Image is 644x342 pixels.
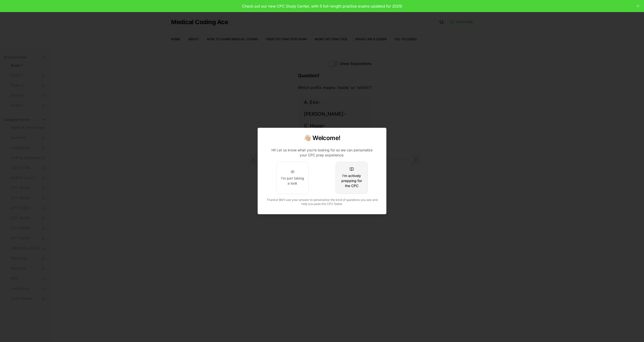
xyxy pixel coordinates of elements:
button: I'm just taking a look [276,162,309,194]
button: I'm actively prepping for the CPC [336,162,368,194]
div: I'm just taking a look [281,176,304,186]
div: I'm actively prepping for the CPC [340,173,364,188]
p: Hi! Let us know what you're looking for so we can personalize your CPC prep experience. [268,148,376,158]
h2: 👋🏼 Welcome! [264,134,380,142]
span: Thanks! We'll use your answer to personalize the kind of questions you see and help you pass the ... [267,198,378,206]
